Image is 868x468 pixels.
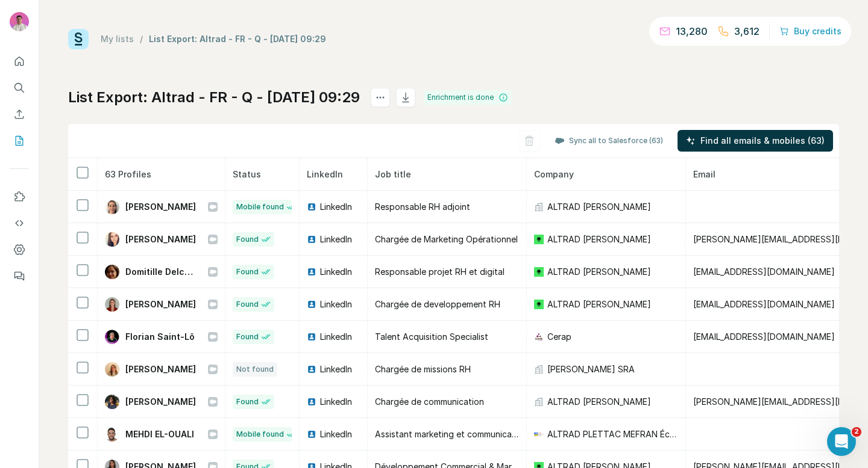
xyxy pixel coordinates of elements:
span: Mobile found [236,429,284,440]
img: Avatar [105,200,119,214]
img: LinkedIn logo [307,397,316,407]
span: Company [534,169,574,179]
span: Job title [375,169,411,179]
span: LinkedIn [307,169,343,179]
span: Chargée de developpement RH [375,299,500,309]
span: LinkedIn [320,233,352,245]
span: ALTRAD PLETTAC MEFRAN Échafaudages [547,428,678,440]
img: Avatar [105,362,119,377]
span: Responsable RH adjoint [375,202,470,212]
button: Find all emails & mobiles (63) [678,130,833,152]
img: Avatar [105,330,119,344]
span: [EMAIL_ADDRESS][DOMAIN_NAME] [693,299,835,309]
span: 2 [852,427,861,437]
span: Found [236,331,259,342]
img: Avatar [105,297,119,312]
img: company-logo [534,267,544,277]
img: company-logo [534,332,544,342]
span: Found [236,266,259,277]
img: Avatar [105,232,119,247]
img: Surfe Logo [68,29,89,49]
span: Find all emails & mobiles (63) [700,135,825,147]
img: Avatar [105,265,119,279]
span: LinkedIn [320,428,352,440]
span: Chargée de Marketing Opérationnel [375,234,518,244]
span: [PERSON_NAME] SRA [547,363,635,375]
li: / [140,33,143,45]
p: 13,280 [676,24,708,38]
span: Email [693,169,715,179]
span: Found [236,234,259,245]
span: [EMAIL_ADDRESS][DOMAIN_NAME] [693,266,835,277]
span: ALTRAD [PERSON_NAME] [547,201,651,213]
span: Domitille Delcroix [125,266,196,278]
span: LinkedIn [320,331,352,343]
span: ALTRAD [PERSON_NAME] [547,266,651,278]
img: LinkedIn logo [307,332,316,342]
button: My lists [10,130,29,152]
span: [PERSON_NAME] [125,298,196,310]
span: Found [236,396,259,407]
span: ALTRAD [PERSON_NAME] [547,396,651,408]
span: [PERSON_NAME] [125,363,196,375]
span: Mobile found [236,202,284,212]
span: LinkedIn [320,266,352,278]
img: company-logo [534,300,544,309]
span: LinkedIn [320,201,352,213]
button: Feedback [10,265,29,287]
img: company-logo [534,430,544,439]
button: Quick start [10,51,29,72]
div: List Export: Altrad - FR - Q - [DATE] 09:29 [149,33,326,45]
span: [PERSON_NAME] [125,233,196,245]
span: Talent Acquisition Specialist [375,331,488,342]
span: LinkedIn [320,396,352,408]
span: Chargée de missions RH [375,364,471,374]
p: 3,612 [734,24,759,38]
span: ALTRAD [PERSON_NAME] [547,298,651,310]
button: actions [371,88,390,107]
span: Responsable projet RH et digital [375,266,505,277]
span: Assistant marketing et communication digitale [375,429,559,439]
img: Avatar [10,12,29,31]
img: company-logo [534,235,544,244]
img: LinkedIn logo [307,267,316,277]
button: Use Surfe API [10,212,29,234]
img: LinkedIn logo [307,300,316,309]
span: LinkedIn [320,298,352,310]
button: Sync all to Salesforce (63) [546,132,671,150]
span: LinkedIn [320,363,352,375]
img: LinkedIn logo [307,202,316,212]
img: Avatar [105,395,119,409]
span: 63 Profiles [105,169,151,179]
span: MEHDI EL-OUALI [125,428,194,440]
span: [PERSON_NAME] [125,396,196,408]
h1: List Export: Altrad - FR - Q - [DATE] 09:29 [68,88,360,107]
div: Enrichment is done [424,90,512,105]
button: Dashboard [10,239,29,260]
span: [PERSON_NAME] [125,201,196,213]
span: Chargée de communication [375,396,484,407]
span: Not found [236,364,274,375]
a: My lists [101,34,134,44]
span: Found [236,299,259,310]
img: LinkedIn logo [307,430,316,439]
span: Status [233,169,261,179]
span: [EMAIL_ADDRESS][DOMAIN_NAME] [693,331,835,342]
button: Buy credits [779,23,841,40]
img: LinkedIn logo [307,365,316,374]
img: Avatar [105,427,119,442]
iframe: Intercom live chat [827,427,856,456]
button: Use Surfe on LinkedIn [10,186,29,208]
button: Enrich CSV [10,103,29,125]
span: Florian Saint-Lô [125,331,195,343]
button: Search [10,77,29,99]
span: ALTRAD [PERSON_NAME] [547,233,651,245]
span: Cerap [547,331,571,343]
img: LinkedIn logo [307,235,316,244]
